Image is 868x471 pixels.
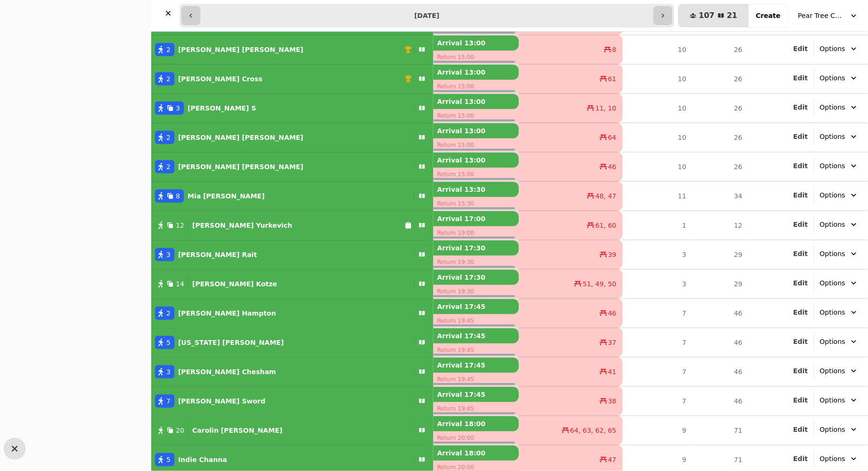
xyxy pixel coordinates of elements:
[433,240,519,256] p: Arrival 17:30
[814,333,864,350] button: Options
[151,390,433,412] button: 7[PERSON_NAME] Sword
[623,211,692,240] td: 1
[166,162,171,171] span: 2
[623,416,692,445] td: 9
[433,94,519,109] p: Arrival 13:00
[814,187,864,204] button: Options
[151,302,433,325] button: 2[PERSON_NAME] Hampton
[433,445,519,461] p: Arrival 18:00
[570,426,617,435] span: 64, 63, 62, 65
[176,279,184,289] span: 14
[793,368,808,374] span: Edit
[692,35,748,64] td: 26
[792,7,864,24] button: Pear Tree Cafe ([GEOGRAPHIC_DATA])
[820,395,845,405] span: Options
[595,103,617,113] span: 11, 10
[623,123,692,152] td: 10
[433,343,519,357] p: Return 19:45
[793,221,808,228] span: Edit
[608,455,617,464] span: 47
[699,12,714,19] span: 107
[692,211,748,240] td: 12
[433,431,519,445] p: Return 20:00
[176,191,180,201] span: 8
[176,426,184,435] span: 20
[793,280,808,286] span: Edit
[433,182,519,197] p: Arrival 13:30
[188,191,265,201] p: Mia [PERSON_NAME]
[814,245,864,262] button: Options
[608,162,617,171] span: 46
[433,416,519,431] p: Arrival 18:00
[793,426,808,433] span: Edit
[793,45,808,52] span: Edit
[793,250,808,257] span: Edit
[692,240,748,269] td: 29
[820,308,845,317] span: Options
[178,396,266,406] p: [PERSON_NAME] Sword
[793,163,808,169] span: Edit
[433,211,519,226] p: Arrival 17:00
[692,94,748,123] td: 26
[814,128,864,145] button: Options
[814,392,864,409] button: Options
[433,153,519,168] p: Arrival 13:00
[433,65,519,80] p: Arrival 13:00
[433,226,519,240] p: Return 19:00
[814,40,864,57] button: Options
[793,425,808,434] button: Edit
[814,274,864,291] button: Options
[433,197,519,210] p: Return 15:30
[820,190,845,200] span: Options
[820,132,845,141] span: Options
[820,220,845,229] span: Options
[166,338,171,347] span: 5
[166,367,171,377] span: 3
[192,426,283,435] p: Carolin [PERSON_NAME]
[433,80,519,93] p: Return 15:00
[793,309,808,316] span: Edit
[820,337,845,346] span: Options
[692,357,748,386] td: 46
[692,64,748,94] td: 26
[433,299,519,314] p: Arrival 17:45
[166,250,171,259] span: 3
[151,97,433,120] button: 3[PERSON_NAME] S
[433,328,519,343] p: Arrival 17:45
[166,455,171,464] span: 5
[178,133,303,142] p: [PERSON_NAME] [PERSON_NAME]
[814,362,864,379] button: Options
[814,450,864,467] button: Options
[433,35,519,51] p: Arrival 13:00
[151,273,433,295] button: 14[PERSON_NAME] Kotze
[151,185,433,207] button: 8Mia [PERSON_NAME]
[793,104,808,111] span: Edit
[178,308,276,318] p: [PERSON_NAME] Hampton
[623,269,692,299] td: 3
[595,191,617,201] span: 48, 47
[692,269,748,299] td: 29
[793,192,808,198] span: Edit
[793,190,808,200] button: Edit
[608,74,617,84] span: 61
[612,45,617,54] span: 8
[595,221,617,230] span: 61, 60
[793,338,808,345] span: Edit
[608,338,617,347] span: 37
[176,103,180,113] span: 3
[151,419,433,442] button: 20Carolin [PERSON_NAME]
[820,278,845,288] span: Options
[176,221,184,230] span: 12
[793,366,808,376] button: Edit
[793,103,808,112] button: Edit
[623,299,692,328] td: 7
[433,123,519,138] p: Arrival 13:00
[798,11,845,20] span: Pear Tree Cafe ([GEOGRAPHIC_DATA])
[433,402,519,415] p: Return 19:45
[793,73,808,83] button: Edit
[692,152,748,181] td: 26
[433,358,519,373] p: Arrival 17:45
[623,64,692,94] td: 10
[433,51,519,64] p: Return 15:00
[166,74,171,84] span: 2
